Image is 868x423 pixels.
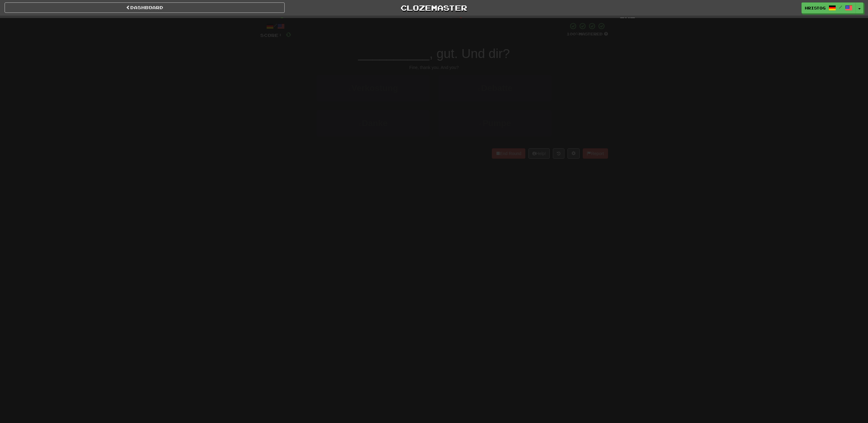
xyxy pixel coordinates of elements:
[439,75,552,101] button: 2.Debatte
[429,46,510,61] span: , gut. Und dir?
[805,5,826,11] span: HristoG
[362,118,387,128] span: Danke
[5,2,285,13] a: Dashboard
[317,75,430,101] button: 1.Verkostung
[528,148,550,159] button: Help!
[567,31,608,37] div: Mastered
[260,33,282,38] span: Score:
[479,122,483,127] small: 4 .
[801,2,856,13] a: HristoG /
[609,18,616,23] span: :
[279,16,285,23] span: 0
[583,17,605,23] span: To go
[477,87,481,92] small: 2 .
[235,17,265,23] span: Correct
[348,87,351,92] small: 1 .
[458,16,463,23] span: 0
[317,110,430,136] button: 3.Danke
[492,148,525,159] button: End Round
[583,148,608,159] button: Report
[481,83,513,93] span: Debatte
[405,17,443,23] span: Incorrect
[260,22,291,30] div: /
[286,31,291,38] span: 0
[351,83,398,93] span: Verkostung
[358,122,362,127] small: 3 .
[839,5,842,9] span: /
[294,2,574,13] a: Clozemaster
[567,31,579,36] span: 100 %
[260,64,608,70] div: Fine, thank you. And you?
[553,148,564,159] button: Round history (alt+y)
[483,118,511,128] span: Pumpe
[439,110,552,136] button: 4.Pumpe
[620,16,635,23] span: Inf
[358,46,430,61] span: __________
